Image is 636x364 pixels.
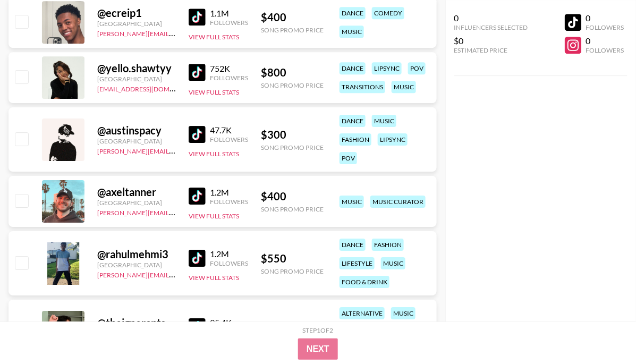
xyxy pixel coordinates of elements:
div: music [340,196,364,208]
div: Followers [210,136,248,143]
div: @ theignorantsnowman [97,316,176,329]
a: [PERSON_NAME][EMAIL_ADDRESS][DOMAIN_NAME] [97,145,255,155]
div: music [340,26,364,38]
div: dance [340,7,366,19]
div: 0 [586,13,624,23]
div: Song Promo Price [261,205,324,213]
div: $ 100 [261,320,324,334]
div: Estimated Price [454,46,528,54]
div: music [392,81,416,93]
div: Followers [210,259,248,267]
div: 95.4K [210,317,248,328]
div: @ rahulmehmi3 [97,248,176,261]
div: dance [340,239,366,251]
div: lifestyle [340,257,375,269]
div: Followers [586,23,624,31]
div: Step 1 of 2 [303,326,334,334]
div: $ 300 [261,128,324,141]
img: TikTok [189,188,206,205]
img: TikTok [189,318,206,335]
div: food & drink [340,276,389,288]
div: 0 [454,13,528,23]
div: music [372,115,396,127]
div: 47.7K [210,125,248,136]
div: music [391,307,415,319]
div: Followers [210,19,248,27]
div: @ ecreip1 [97,6,176,20]
div: @ austinspacy [97,124,176,137]
div: $0 [454,36,528,46]
div: @ yello.shawtyy [97,62,176,75]
div: lipsync [378,133,408,146]
div: music [381,257,405,269]
div: Followers [210,198,248,206]
div: [GEOGRAPHIC_DATA] [97,199,176,207]
a: [PERSON_NAME][EMAIL_ADDRESS][DOMAIN_NAME] [97,207,255,217]
img: TikTok [189,9,206,26]
button: View Full Stats [189,274,239,282]
img: TikTok [189,64,206,81]
button: View Full Stats [189,88,239,96]
div: Followers [586,46,624,54]
div: [GEOGRAPHIC_DATA] [97,261,176,269]
div: $ 550 [261,252,324,265]
img: TikTok [189,126,206,143]
div: dance [340,62,366,74]
div: pov [408,62,426,74]
div: lipsync [372,62,402,74]
div: $ 400 [261,190,324,203]
div: fashion [340,133,371,146]
a: [EMAIL_ADDRESS][DOMAIN_NAME] [97,83,204,93]
a: [PERSON_NAME][EMAIL_ADDRESS][DOMAIN_NAME] [97,269,255,279]
div: dance [340,115,366,127]
div: alternative [340,307,385,319]
div: pov [340,152,357,164]
div: [GEOGRAPHIC_DATA] [97,75,176,83]
button: View Full Stats [189,150,239,158]
a: [PERSON_NAME][EMAIL_ADDRESS][DOMAIN_NAME] [97,28,255,38]
div: Song Promo Price [261,26,324,34]
div: 0 [586,36,624,46]
div: Followers [210,74,248,82]
button: View Full Stats [189,212,239,220]
div: 1.2M [210,187,248,198]
div: transitions [340,81,385,93]
img: TikTok [189,250,206,267]
div: 1.1M [210,8,248,19]
div: Song Promo Price [261,143,324,151]
div: Song Promo Price [261,81,324,89]
div: @ axeltanner [97,185,176,199]
button: View Full Stats [189,33,239,41]
div: $ 400 [261,11,324,24]
iframe: Drift Widget Chat Controller [583,311,623,351]
div: Song Promo Price [261,267,324,275]
div: 752K [210,63,248,74]
button: Next [298,338,338,360]
div: $ 800 [261,66,324,79]
div: 1.2M [210,249,248,259]
div: [GEOGRAPHIC_DATA] [97,20,176,28]
div: music curator [370,196,426,208]
div: fashion [372,239,404,251]
div: comedy [372,7,404,19]
div: Influencers Selected [454,23,528,31]
div: [GEOGRAPHIC_DATA] [97,137,176,145]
